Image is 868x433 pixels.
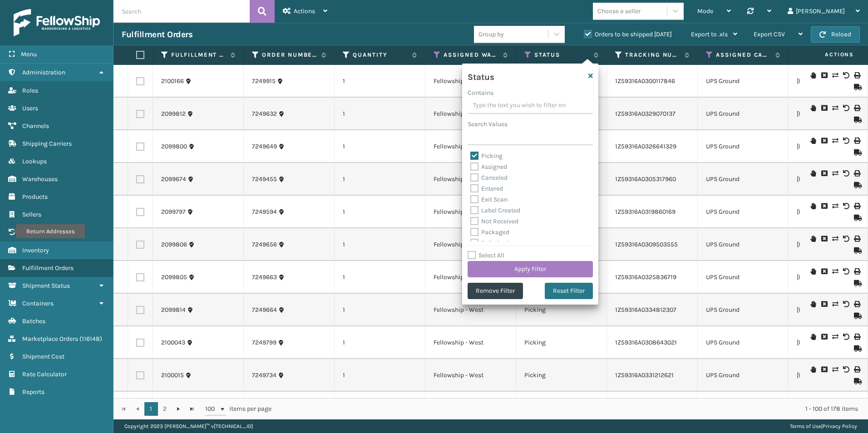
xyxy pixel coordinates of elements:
div: 1 - 100 of 178 items [284,404,858,413]
td: UPS Ground [698,130,789,163]
label: Tracking Number [625,51,680,59]
i: Mark as Shipped [854,247,859,254]
label: Select All [468,251,504,259]
td: Picking [516,359,607,392]
td: Fellowship - West [425,326,516,359]
i: Change shipping [832,170,838,177]
span: Export CSV [754,30,785,38]
td: UPS Ground [698,163,789,196]
i: Mark as Shipped [854,313,859,319]
a: 2099806 [161,240,187,249]
td: 1 [335,228,425,261]
a: 2099812 [161,109,186,118]
i: Change shipping [832,301,838,307]
td: Fellowship - West [425,261,516,294]
span: Shipment Cost [22,353,64,360]
a: 2100166 [161,77,184,86]
td: 1 [335,98,425,130]
i: On Hold [810,366,816,373]
span: 100 [205,404,219,413]
a: 2099674 [161,175,186,184]
i: Change shipping [832,236,838,242]
a: Terms of Use [790,423,821,429]
i: Cancel Fulfillment Order [821,301,827,307]
i: Print Label [854,138,859,144]
a: 2099797 [161,207,186,216]
a: 1Z59316A0329070137 [615,110,676,118]
a: 2099800 [161,142,187,151]
a: 7249632 [252,109,277,118]
label: Palletized [470,239,509,247]
i: On Hold [810,301,816,307]
label: Status [534,51,589,59]
p: Copyright 2023 [PERSON_NAME]™ v [TECHNICAL_ID] [124,419,253,433]
a: 7249915 [252,77,276,86]
i: Change shipping [832,203,838,209]
label: Contains [468,88,493,98]
a: 7249455 [252,175,277,184]
span: Shipment Status [22,282,70,290]
td: Fellowship - West [425,163,516,196]
i: Change shipping [832,366,838,373]
i: Change shipping [832,105,838,111]
td: 1 [335,163,425,196]
a: 7249664 [252,305,277,315]
label: Exit Scan [470,196,508,203]
i: Cancel Fulfillment Order [821,170,827,177]
i: On Hold [810,236,816,242]
i: On Hold [810,72,816,79]
i: Void Label [843,72,848,79]
i: Mark as Shipped [854,280,859,286]
i: On Hold [810,105,816,111]
span: Products [22,193,48,201]
i: Print Label [854,268,859,275]
td: UPS Ground [698,65,789,98]
label: Entered [470,185,503,192]
i: Void Label [843,203,848,209]
i: Mark as Shipped [854,182,859,188]
a: Privacy Policy [823,423,857,429]
td: Fellowship - West [425,65,516,98]
td: 1 [335,326,425,359]
a: 1Z59316A0331212621 [615,371,674,379]
i: Void Label [843,170,848,177]
i: Cancel Fulfillment Order [821,366,827,373]
h3: Fulfillment Orders [122,29,192,40]
i: Void Label [843,236,848,242]
td: Fellowship - West [425,392,516,424]
td: 1 [335,359,425,392]
td: 1 [335,294,425,326]
i: On Hold [810,334,816,340]
i: Change shipping [832,72,838,79]
span: items per page [205,402,271,416]
a: 7249594 [252,207,277,216]
span: Mode [697,7,713,15]
td: Fellowship - West [425,228,516,261]
span: Actions [294,7,315,15]
i: Cancel Fulfillment Order [821,334,827,340]
img: logo [14,9,100,36]
i: On Hold [810,170,816,177]
label: Not Received [470,217,518,225]
label: Search Values [468,119,508,129]
span: Batches [22,317,45,325]
i: Change shipping [832,138,838,144]
span: Sellers [22,211,41,218]
i: Print Label [854,301,859,307]
span: Reports [22,388,44,396]
i: Void Label [843,301,848,307]
a: 1Z59316A0305317960 [615,175,676,183]
a: 7249649 [252,142,277,151]
i: Cancel Fulfillment Order [821,138,827,144]
input: Type the text you wish to filter on [468,98,593,114]
div: | [790,419,857,433]
i: Print Label [854,236,859,242]
label: Order Number [262,51,317,59]
a: 2099814 [161,305,186,315]
i: Void Label [843,138,848,144]
label: Orders to be shipped [DATE] [584,30,672,38]
label: Canceled [470,174,508,182]
span: Users [22,104,38,112]
label: Assigned [470,163,507,171]
span: Go to the last page [188,405,196,413]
